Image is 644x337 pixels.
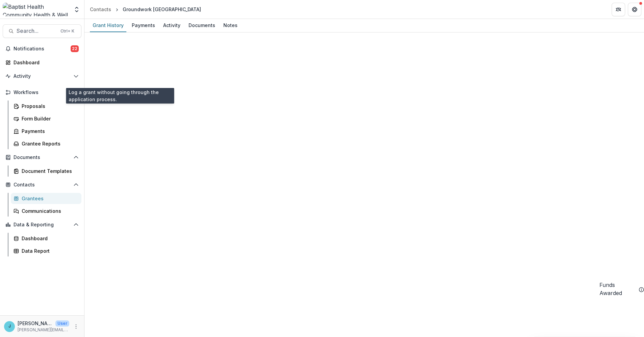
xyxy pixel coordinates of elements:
[11,233,81,244] a: Dashboard
[129,20,158,30] div: Payments
[123,6,201,13] div: Groundwork [GEOGRAPHIC_DATA]
[22,128,76,135] div: Payments
[22,115,76,122] div: Form Builder
[3,87,81,98] button: Open Workflows
[11,138,81,149] a: Grantee Reports
[22,167,76,175] div: Document Templates
[22,247,76,254] div: Data Report
[14,155,71,160] span: Documents
[11,193,81,204] a: Grantees
[14,182,71,188] span: Contacts
[59,27,76,35] div: Ctrl + K
[55,320,69,327] p: User
[160,19,183,32] a: Activity
[599,281,636,297] h2: Funds Awarded
[3,179,81,190] button: Open Contacts
[22,235,76,242] div: Dashboard
[90,19,126,32] a: Grant History
[186,20,218,30] div: Documents
[11,245,81,256] a: Data Report
[3,152,81,163] button: Open Documents
[221,19,240,32] a: Notes
[3,3,69,16] img: Baptist Health Community Health & Well Being logo
[17,28,56,34] span: Search...
[14,73,71,79] span: Activity
[129,19,158,32] a: Payments
[221,20,240,30] div: Notes
[3,24,81,38] button: Search...
[18,327,69,333] p: [PERSON_NAME][EMAIL_ADDRESS][PERSON_NAME][DOMAIN_NAME]
[22,140,76,147] div: Grantee Reports
[18,320,53,327] p: [PERSON_NAME]
[14,59,76,66] div: Dashboard
[186,19,218,32] a: Documents
[11,113,81,124] a: Form Builder
[11,165,81,177] a: Document Templates
[3,219,81,230] button: Open Data & Reporting
[90,6,111,13] div: Contacts
[628,3,641,16] button: Get Help
[14,46,71,52] span: Notifications
[160,20,183,30] div: Activity
[72,322,80,331] button: More
[72,3,81,16] button: Open entity switcher
[8,324,11,329] div: Jennifer
[11,205,81,217] a: Communications
[14,222,71,228] span: Data & Reporting
[71,45,79,52] span: 22
[22,195,76,202] div: Grantees
[11,126,81,137] a: Payments
[11,100,81,112] a: Proposals
[3,57,81,68] a: Dashboard
[612,3,625,16] button: Partners
[87,4,114,14] a: Contacts
[90,20,126,30] div: Grant History
[22,207,76,215] div: Communications
[3,43,81,54] button: Notifications22
[22,103,76,110] div: Proposals
[3,71,81,82] button: Open Activity
[14,90,71,95] span: Workflows
[87,4,204,14] nav: breadcrumb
